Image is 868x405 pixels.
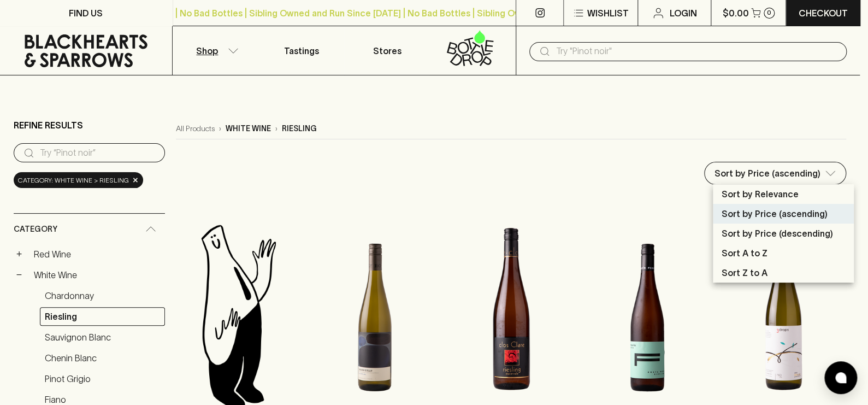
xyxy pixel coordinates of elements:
[722,207,828,220] p: Sort by Price (ascending)
[722,246,767,260] p: Sort A to Z
[722,227,833,240] p: Sort by Price (descending)
[722,187,799,201] p: Sort by Relevance
[835,372,846,383] img: bubble-icon
[722,266,767,279] p: Sort Z to A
